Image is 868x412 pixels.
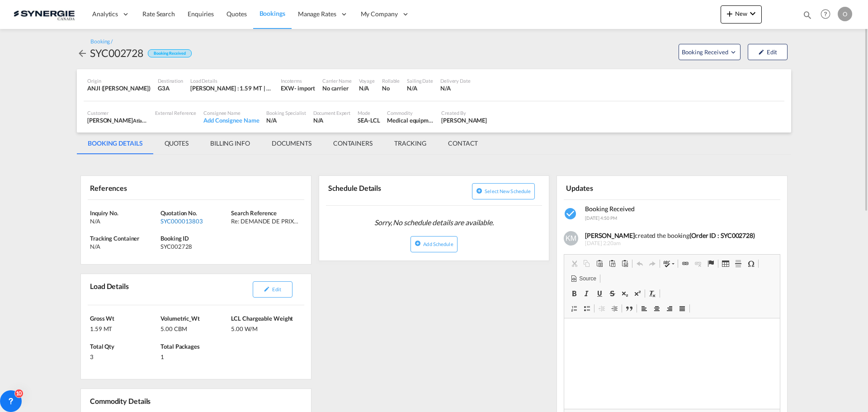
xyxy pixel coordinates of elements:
[441,116,487,124] div: Karen Mercier
[158,84,183,92] div: G3A
[90,322,158,333] div: 1.59 MT
[704,258,717,270] a: Anchor
[160,217,229,225] div: SYC000013803
[585,232,635,239] b: [PERSON_NAME]
[568,288,580,299] a: Bold (Ctrl+B)
[758,49,764,55] md-icon: icon-pencil
[646,288,659,299] a: Remove Format
[440,84,471,92] div: N/A
[266,109,306,116] div: Booking Specialist
[160,242,229,251] div: SYC002728
[266,116,306,124] div: N/A
[371,214,497,231] span: Sorry, No schedule details are available.
[264,286,270,292] md-icon: icon-pencil
[585,231,774,240] div: created the booking
[679,258,692,270] a: Link (Ctrl+K)
[476,188,482,194] md-icon: icon-plus-circle
[253,281,292,298] button: icon-pencilEdit
[646,258,659,270] a: Redo (Ctrl+Y)
[689,232,755,239] b: (Order ID : SYC002728)
[155,109,196,116] div: External Reference
[87,84,151,92] div: ANJI (安吉)
[564,318,780,409] iframe: Editor, editor8
[231,322,299,333] div: 5.00 W/M
[231,217,299,225] div: Re: DEMANDE DE PRIX_OCEAN_NINGBO JENIUS POLYMER_FPO-16775_CHINA (#20665) fr：Yarry
[188,10,214,18] span: Enquiries
[133,117,159,124] span: Atlas Medic
[585,205,635,213] span: Booking Received
[585,215,617,221] span: [DATE] 4:50 PM
[732,258,745,270] a: Insert Horizontal Line
[358,116,380,124] div: SEA-LCL
[580,258,593,270] a: Copy (Ctrl+C)
[485,188,531,194] span: Select new schedule
[90,209,118,217] span: Inquiry No.
[160,350,229,361] div: 1
[231,209,276,217] span: Search Reference
[226,10,246,18] span: Quotes
[154,133,199,154] md-tab-item: QUOTES
[682,47,729,57] span: Booking Received
[441,109,487,116] div: Created By
[818,6,838,23] div: Help
[724,10,758,17] span: New
[745,258,757,270] a: Insert Special Character
[87,109,148,116] div: Customer
[618,288,631,299] a: Subscript
[595,303,608,314] a: Decrease Indent
[90,38,113,46] div: Booking /
[160,315,200,322] span: Volumetric_Wt
[578,275,596,283] span: Source
[423,241,453,247] span: Add Schedule
[382,77,400,84] div: Rollable
[203,116,259,124] div: Add Consignee Name
[679,44,741,60] button: Open demo menu
[748,44,788,60] button: icon-pencilEdit
[633,258,646,270] a: Undo (Ctrl+Z)
[359,77,375,84] div: Voyage
[259,9,285,17] span: Bookings
[564,231,578,246] img: +vE4N2AAAABklEQVQDAEKaBaY1OTRmAAAAAElFTkSuQmCC
[158,77,183,84] div: Destination
[593,258,606,270] a: Paste (Ctrl+V)
[638,303,651,314] a: Align Left
[160,209,197,217] span: Quotation No.
[407,77,433,84] div: Sailing Date
[142,10,175,18] span: Rate Search
[77,46,90,60] div: icon-arrow-left
[838,7,852,21] div: O
[272,286,281,292] span: Edit
[387,109,434,116] div: Commodity
[564,180,670,195] div: Updates
[802,10,812,24] div: icon-magnify
[261,133,322,154] md-tab-item: DOCUMENTS
[410,236,457,252] button: icon-plus-circleAdd Schedule
[281,77,315,84] div: Incoterms
[568,303,580,314] a: Insert/Remove Numbered List
[190,77,274,84] div: Load Details
[580,303,593,314] a: Insert/Remove Bulleted List
[564,207,578,221] md-icon: icon-checkbox-marked-circle
[361,9,398,19] span: My Company
[14,4,75,24] img: 1f56c880d42311ef80fc7dca854c8e59.png
[90,217,158,225] div: N/A
[692,258,704,270] a: Unlink
[326,180,432,202] div: Schedule Details
[281,84,294,92] div: EXW
[606,258,618,270] a: Paste as plain text (Ctrl+Shift+V)
[148,49,191,58] div: Booking Received
[90,46,143,60] div: SYC002728
[90,242,158,251] div: N/A
[298,9,336,19] span: Manage Rates
[719,258,732,270] a: Table
[593,288,606,299] a: Underline (Ctrl+U)
[322,133,383,154] md-tab-item: CONTAINERS
[606,288,618,299] a: Strike Through
[160,235,189,242] span: Booking ID
[90,235,139,242] span: Tracking Container
[294,84,315,92] div: - import
[407,84,433,92] div: N/A
[568,258,580,270] a: Cut (Ctrl+X)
